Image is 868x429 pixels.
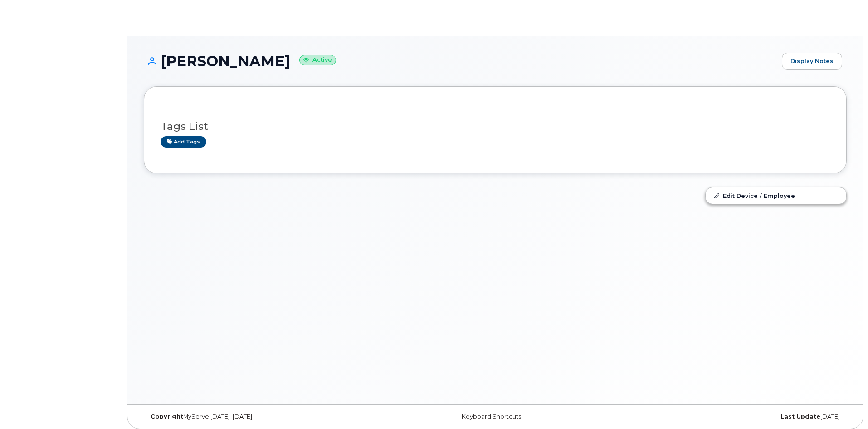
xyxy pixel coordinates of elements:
[706,187,846,204] a: Edit Device / Employee
[151,413,183,420] strong: Copyright
[612,413,847,420] div: [DATE]
[144,413,378,420] div: MyServe [DATE]–[DATE]
[782,53,842,70] a: Display Notes
[780,413,820,420] strong: Last Update
[161,121,830,132] h3: Tags List
[299,55,336,65] small: Active
[462,413,521,420] a: Keyboard Shortcuts
[161,136,206,148] a: Add tags
[144,53,777,69] h1: [PERSON_NAME]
